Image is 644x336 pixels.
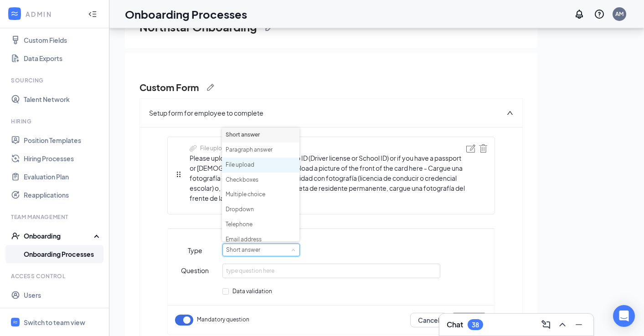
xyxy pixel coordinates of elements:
[24,286,102,304] a: Users
[197,316,249,324] span: Mandatory question
[229,288,276,295] span: Data validation
[451,313,487,327] button: Add
[541,319,551,330] svg: ComposeMessage
[222,187,299,202] li: Multiple choice
[168,245,222,255] div: Type
[24,131,102,149] a: Position Templates
[26,10,80,19] div: ADMIN
[11,213,100,221] div: Team Management
[24,245,102,263] a: Onboarding Processes
[175,171,182,178] svg: Drag
[472,321,479,329] div: 38
[613,305,635,327] div: Open Intercom Messenger
[222,202,299,217] li: Dropdown
[222,232,299,247] li: Email address
[88,10,97,19] svg: Collapse
[11,117,100,125] div: Hiring
[190,153,466,203] span: Please upload a picture of your photo ID (Driver license or School ID) or if you have a passport ...
[200,144,255,153] span: File upload (required)
[125,6,247,22] h1: Onboarding Processes
[24,90,102,108] a: Talent Network
[222,264,440,278] input: type question here
[226,244,267,256] div: Short answer
[24,304,102,322] a: Roles and Permissions
[168,265,222,275] div: Question
[24,149,102,168] a: Hiring Processes
[222,173,299,188] li: Checkboxes
[12,319,18,325] svg: WorkstreamLogo
[573,319,584,330] svg: Minimize
[222,127,299,143] li: Short answer
[11,272,100,280] div: Access control
[222,158,299,173] li: File upload
[24,231,94,240] div: Onboarding
[539,317,553,332] button: ComposeMessage
[222,217,299,232] li: Telephone
[139,81,199,94] h3: Custom Form
[11,231,20,240] svg: UserCheck
[557,319,568,330] svg: ChevronUp
[24,31,102,49] a: Custom Fields
[11,76,100,84] div: Sourcing
[410,313,447,327] button: Cancel
[572,317,586,332] button: Minimize
[24,318,85,327] div: Switch to team view
[507,110,513,116] span: up
[447,320,463,330] h3: Chat
[149,108,263,118] span: Setup form for employee to complete
[24,186,102,204] a: Reapplications
[24,168,102,186] a: Evaluation Plan
[555,317,570,332] button: ChevronUp
[615,10,623,18] div: AM
[574,9,585,20] svg: Notifications
[24,49,102,67] a: Data Exports
[222,143,299,158] li: Paragraph answer
[10,9,19,18] svg: WorkstreamLogo
[594,9,605,20] svg: QuestionInfo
